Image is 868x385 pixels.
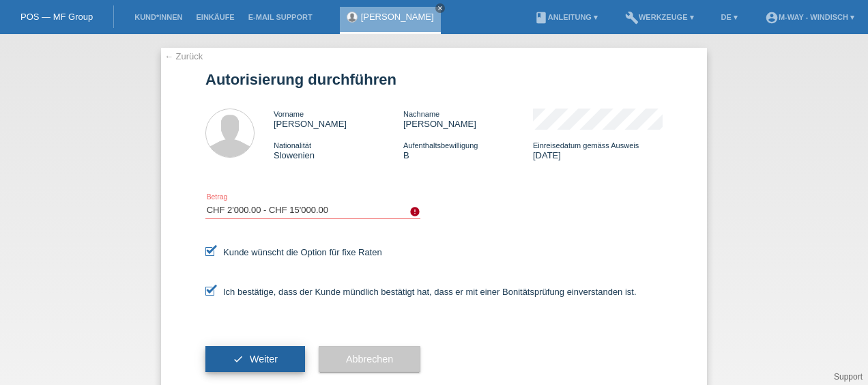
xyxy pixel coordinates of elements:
span: Einreisedatum gemäss Ausweis [533,141,639,149]
span: Nationalität [274,141,311,149]
a: buildWerkzeuge ▾ [618,13,701,21]
div: Slowenien [274,140,403,160]
h1: Autorisierung durchführen [205,71,663,88]
a: Einkäufe [189,13,241,21]
a: account_circlem-way - Windisch ▾ [758,13,861,21]
div: [PERSON_NAME] [403,109,533,129]
label: Ich bestätige, dass der Kunde mündlich bestätigt hat, dass er mit einer Bonitätsprüfung einversta... [205,287,637,297]
span: Weiter [250,354,278,365]
span: Abbrechen [346,354,393,365]
span: Nachname [403,110,439,118]
a: DE ▾ [714,13,744,21]
a: bookAnleitung ▾ [527,13,605,21]
i: build [625,11,639,25]
i: close [437,5,444,12]
button: check Weiter [205,346,305,372]
label: Kunde wünscht die Option für fixe Raten [205,247,382,257]
a: Kund*innen [128,13,189,21]
a: close [435,3,445,13]
a: [PERSON_NAME] [361,12,434,22]
span: Aufenthaltsbewilligung [403,141,478,149]
div: [PERSON_NAME] [274,109,403,129]
i: account_circle [765,11,779,25]
span: Vorname [274,110,304,118]
i: check [233,354,244,365]
a: ← Zurück [164,51,203,61]
button: Abbrechen [319,346,420,372]
a: Support [834,372,863,382]
div: B [403,140,533,160]
div: [DATE] [533,140,663,160]
i: error [409,206,420,217]
a: POS — MF Group [20,12,93,22]
a: E-Mail Support [242,13,319,21]
i: book [534,11,548,25]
